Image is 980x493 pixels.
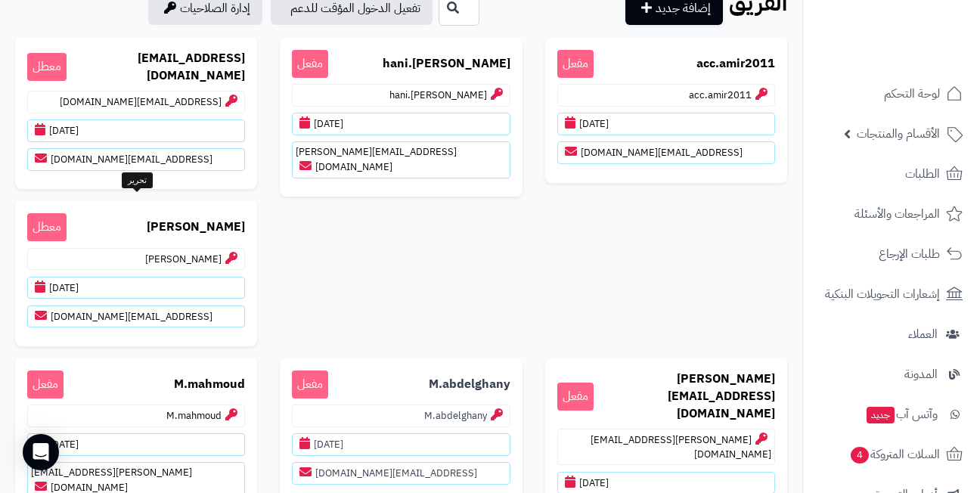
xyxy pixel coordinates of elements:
span: طلبات الإرجاع [879,243,940,265]
a: [PERSON_NAME] معطل[PERSON_NAME][DATE][EMAIL_ADDRESS][DOMAIN_NAME] [15,201,257,346]
p: [EMAIL_ADDRESS][DOMAIN_NAME] [27,148,245,171]
span: السلات المتروكة [849,444,940,465]
a: الطلبات [812,156,971,192]
p: [EMAIL_ADDRESS][DOMAIN_NAME] [27,91,245,113]
b: M.abdelghany [429,376,510,393]
span: المدونة [904,364,938,385]
p: [PERSON_NAME][EMAIL_ADDRESS][DOMAIN_NAME] [557,429,775,465]
b: acc.amir2011 [696,55,775,73]
img: logo-2.png [877,41,966,73]
p: [DATE] [292,433,510,456]
p: [PERSON_NAME] [27,248,245,271]
p: [DATE] [27,433,245,456]
span: مفعل [557,50,594,78]
a: العملاء [812,316,971,352]
span: جديد [867,407,895,423]
span: معطل [27,53,67,81]
a: [EMAIL_ADDRESS][DOMAIN_NAME] معطل[EMAIL_ADDRESS][DOMAIN_NAME][DATE][EMAIL_ADDRESS][DOMAIN_NAME] [15,38,257,189]
a: hani.[PERSON_NAME] مفعلhani.[PERSON_NAME][DATE][EMAIL_ADDRESS][PERSON_NAME][DOMAIN_NAME] [280,38,522,197]
p: [EMAIL_ADDRESS][DOMAIN_NAME] [27,305,245,328]
p: [EMAIL_ADDRESS][DOMAIN_NAME] [292,462,510,485]
p: [DATE] [27,277,245,299]
div: تحرير [122,172,153,189]
p: [EMAIL_ADDRESS][PERSON_NAME][DOMAIN_NAME] [292,141,510,178]
b: [PERSON_NAME] [147,219,245,236]
p: M.abdelghany [292,405,510,427]
span: معطل [27,213,67,241]
a: لوحة التحكم [812,76,971,112]
p: hani.[PERSON_NAME] [292,84,510,107]
p: [EMAIL_ADDRESS][DOMAIN_NAME] [557,141,775,164]
b: [EMAIL_ADDRESS][DOMAIN_NAME] [67,50,245,85]
p: [DATE] [292,113,510,135]
span: الطلبات [905,163,940,184]
a: السلات المتروكة4 [812,436,971,473]
span: العملاء [908,324,938,345]
b: M.mahmoud [174,376,245,393]
a: طلبات الإرجاع [812,236,971,272]
span: 4 [851,447,869,464]
b: [PERSON_NAME][EMAIL_ADDRESS][DOMAIN_NAME] [594,371,775,423]
span: مفعل [27,371,64,398]
span: وآتس آب [865,404,938,425]
div: Open Intercom Messenger [23,434,59,470]
a: وآتس آبجديد [812,396,971,433]
p: acc.amir2011 [557,84,775,107]
p: [DATE] [557,113,775,135]
span: مفعل [292,371,328,398]
span: مفعل [292,50,328,78]
span: لوحة التحكم [884,83,940,104]
a: المراجعات والأسئلة [812,196,971,232]
span: الأقسام والمنتجات [857,123,940,144]
p: M.mahmoud [27,405,245,427]
span: إشعارات التحويلات البنكية [825,284,940,305]
span: المراجعات والأسئلة [854,203,940,225]
b: hani.[PERSON_NAME] [383,55,510,73]
span: مفعل [557,383,594,411]
p: [DATE] [27,119,245,142]
a: إشعارات التحويلات البنكية [812,276,971,312]
a: acc.amir2011 مفعلacc.amir2011[DATE][EMAIL_ADDRESS][DOMAIN_NAME] [545,38,787,183]
a: المدونة [812,356,971,392]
